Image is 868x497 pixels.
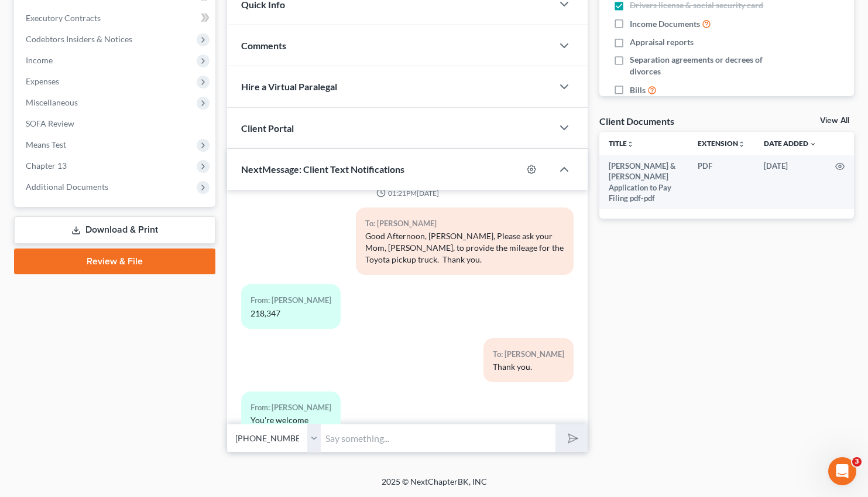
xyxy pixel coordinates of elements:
span: Means Test [26,139,66,149]
span: Expenses [26,76,59,86]
div: From: [PERSON_NAME] [251,294,331,307]
span: SOFA Review [26,118,74,128]
span: Codebtors Insiders & Notices [26,34,132,44]
iframe: Intercom live chat [828,457,856,485]
span: Executory Contracts [26,13,101,23]
span: Hire a Virtual Paralegal [241,81,337,92]
a: Review & File [14,249,215,274]
div: To: [PERSON_NAME] [493,348,564,361]
i: expand_more [809,141,816,148]
div: 2025 © NextChapterBK, INC [101,476,768,497]
td: [PERSON_NAME] & [PERSON_NAME] Application to Pay Filing pdf-pdf [599,155,688,209]
div: 218,347 [251,308,331,319]
i: unfold_more [738,141,745,148]
i: unfold_more [627,141,634,148]
span: Additional Documents [26,182,108,192]
div: 01:21PM[DATE] [241,188,574,198]
div: To: [PERSON_NAME] [365,217,564,230]
td: PDF [688,155,754,209]
span: Separation agreements or decrees of divorces [630,54,780,77]
div: You're welcome [251,414,331,426]
div: Good Afternoon, [PERSON_NAME], Please ask your Mom, [PERSON_NAME], to provide the mileage for the... [365,230,564,265]
a: SOFA Review [16,113,215,134]
div: From: [PERSON_NAME] [251,401,331,414]
a: Executory Contracts [16,8,215,29]
span: Bills [630,84,646,96]
a: View All [820,117,849,125]
span: 3 [852,457,862,467]
span: Miscellaneous [26,97,78,107]
span: Chapter 13 [26,161,67,171]
a: Download & Print [14,216,215,244]
a: Titleunfold_more [609,139,634,148]
td: [DATE] [754,155,826,209]
span: Client Portal [241,122,294,134]
span: Appraisal reports [630,36,694,48]
span: Income Documents [630,18,700,30]
span: Income [26,55,53,65]
a: Date Added expand_more [764,139,816,148]
span: Comments [241,40,286,51]
input: Say something... [321,424,555,452]
div: Client Documents [599,115,674,127]
div: Thank you. [493,361,564,373]
a: Extensionunfold_more [698,139,745,148]
span: NextMessage: Client Text Notifications [241,164,404,175]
